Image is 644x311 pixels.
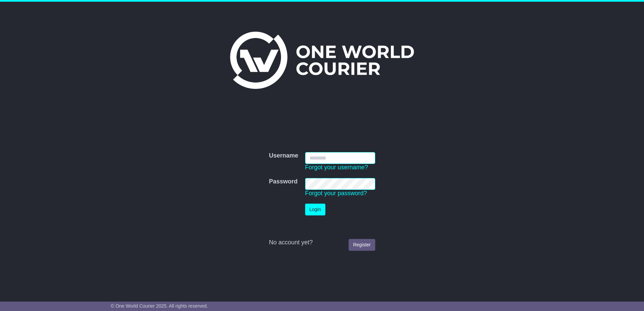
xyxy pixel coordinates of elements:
[269,239,375,246] div: No account yet?
[305,204,325,215] button: Login
[349,239,375,251] a: Register
[305,190,367,197] a: Forgot your password?
[269,178,297,185] label: Password
[230,32,414,89] img: One World
[269,152,298,160] label: Username
[305,164,368,171] a: Forgot your username?
[111,303,208,309] span: © One World Courier 2025. All rights reserved.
